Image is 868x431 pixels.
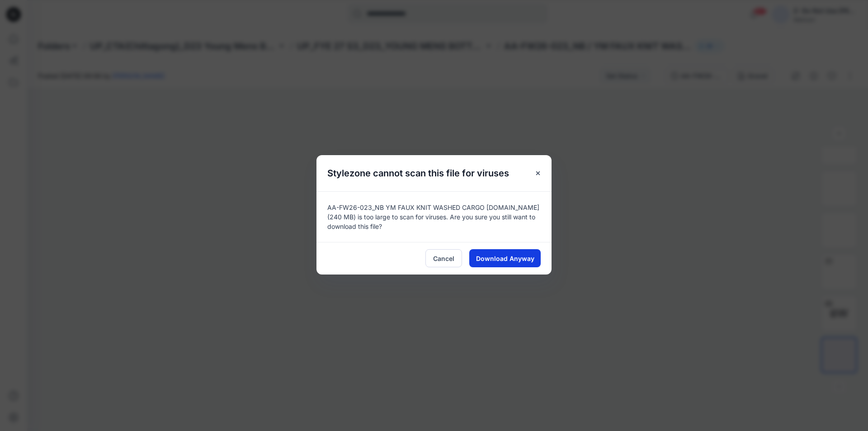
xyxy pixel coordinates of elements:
button: Download Anyway [469,249,541,267]
button: Cancel [425,249,462,267]
h5: Stylezone cannot scan this file for viruses [316,155,520,191]
span: Cancel [433,254,454,263]
span: Download Anyway [476,254,534,263]
button: Close [530,165,546,181]
div: AA-FW26-023_NB YM FAUX KNIT WASHED CARGO [DOMAIN_NAME] (240 MB) is too large to scan for viruses.... [316,191,552,242]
